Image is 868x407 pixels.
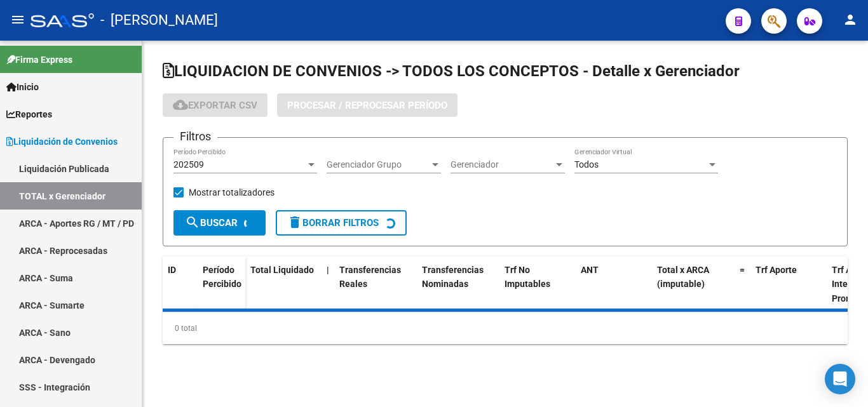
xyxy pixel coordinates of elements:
[163,312,848,344] div: 0 total
[10,12,25,27] mat-icon: menu
[574,159,599,170] span: Todos
[6,80,39,94] span: Inicio
[163,257,198,310] datatable-header-cell: ID
[735,257,750,312] datatable-header-cell: =
[173,210,266,236] button: Buscar
[825,364,855,394] div: Open Intercom Messenger
[277,93,458,117] button: Procesar / Reprocesar período
[185,215,200,230] mat-icon: search
[417,257,499,312] datatable-header-cell: Transferencias Nominadas
[756,265,797,275] span: Trf Aporte
[185,217,238,229] span: Buscar
[327,265,329,275] span: |
[657,265,709,290] span: Total x ARCA (imputable)
[245,257,322,312] datatable-header-cell: Total Liquidado
[100,6,218,34] span: - [PERSON_NAME]
[322,257,334,312] datatable-header-cell: |
[576,257,652,312] datatable-header-cell: ANT
[198,257,245,310] datatable-header-cell: Período Percibido
[287,217,379,229] span: Borrar Filtros
[203,265,241,290] span: Período Percibido
[6,53,72,67] span: Firma Express
[327,159,430,170] span: Gerenciador Grupo
[750,257,827,312] datatable-header-cell: Trf Aporte
[422,265,484,290] span: Transferencias Nominadas
[6,107,52,121] span: Reportes
[339,265,401,290] span: Transferencias Reales
[505,265,550,290] span: Trf No Imputables
[287,100,447,111] span: Procesar / Reprocesar período
[334,257,417,312] datatable-header-cell: Transferencias Reales
[451,159,553,170] span: Gerenciador
[287,215,302,230] mat-icon: delete
[163,62,740,80] span: LIQUIDACION DE CONVENIOS -> TODOS LOS CONCEPTOS - Detalle x Gerenciador
[276,210,407,236] button: Borrar Filtros
[581,265,599,275] span: ANT
[173,97,188,112] mat-icon: cloud_download
[652,257,735,312] datatable-header-cell: Total x ARCA (imputable)
[740,265,745,275] span: =
[168,265,176,275] span: ID
[250,265,314,275] span: Total Liquidado
[173,128,217,145] h3: Filtros
[189,185,275,200] span: Mostrar totalizadores
[499,257,576,312] datatable-header-cell: Trf No Imputables
[6,135,118,149] span: Liquidación de Convenios
[173,100,257,111] span: Exportar CSV
[173,159,204,170] span: 202509
[163,93,268,117] button: Exportar CSV
[843,12,858,27] mat-icon: person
